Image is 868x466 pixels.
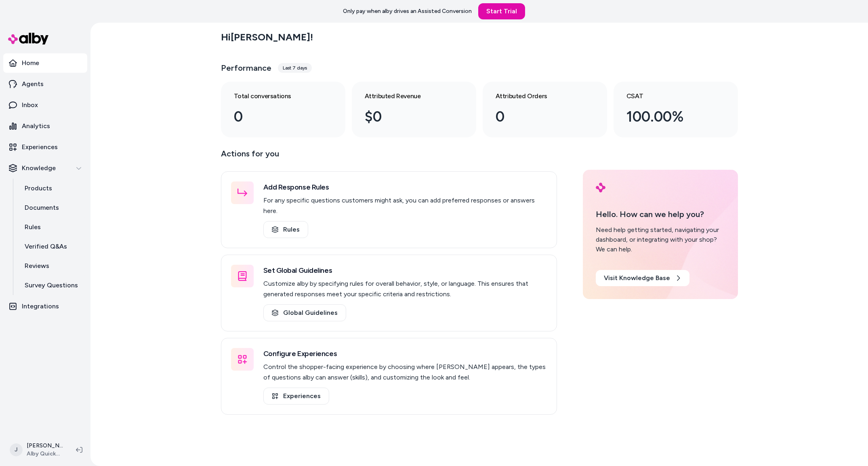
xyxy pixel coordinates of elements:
[263,195,547,216] p: For any specific questions customers might ask, you can add preferred responses or answers here.
[596,225,725,254] div: Need help getting started, navigating your dashboard, or integrating with your shop? We can help.
[22,302,59,311] p: Integrations
[221,62,271,74] h3: Performance
[17,237,87,256] a: Verified Q&As
[22,142,58,152] p: Experiences
[22,58,39,68] p: Home
[365,91,450,101] h3: Attributed Revenue
[17,256,87,276] a: Reviews
[614,82,738,137] a: CSAT 100.00%
[3,158,87,178] button: Knowledge
[22,121,50,131] p: Analytics
[596,183,605,192] img: alby Logo
[221,147,557,167] p: Actions for you
[25,183,52,193] p: Products
[626,91,712,101] h3: CSAT
[25,242,67,251] p: Verified Q&As
[626,106,712,128] div: 100.00%
[234,91,319,101] h3: Total conversations
[22,163,56,173] p: Knowledge
[27,442,63,450] p: [PERSON_NAME]
[25,261,49,271] p: Reviews
[263,278,547,299] p: Customize alby by specifying rules for overall behavior, style, or language. This ensures that ge...
[8,33,48,44] img: alby Logo
[5,437,69,463] button: J[PERSON_NAME]Alby QuickStart Store
[10,443,23,456] span: J
[478,3,525,19] a: Start Trial
[25,203,59,213] p: Documents
[3,53,87,73] a: Home
[17,276,87,295] a: Survey Questions
[263,304,346,321] a: Global Guidelines
[365,106,450,128] div: $0
[263,362,547,383] p: Control the shopper-facing experience by choosing where [PERSON_NAME] appears, the types of quest...
[22,79,44,89] p: Agents
[596,270,689,286] a: Visit Knowledge Base
[263,221,308,238] a: Rules
[263,181,547,193] h3: Add Response Rules
[343,7,472,15] p: Only pay when alby drives an Assisted Conversion
[27,450,63,458] span: Alby QuickStart Store
[17,198,87,217] a: Documents
[3,74,87,94] a: Agents
[278,63,312,73] div: Last 7 days
[3,95,87,115] a: Inbox
[221,31,313,43] h2: Hi [PERSON_NAME] !
[263,265,547,276] h3: Set Global Guidelines
[596,208,725,220] p: Hello. How can we help you?
[352,82,476,137] a: Attributed Revenue $0
[22,100,38,110] p: Inbox
[263,388,329,405] a: Experiences
[3,137,87,157] a: Experiences
[17,179,87,198] a: Products
[25,222,41,232] p: Rules
[3,116,87,136] a: Analytics
[25,280,78,290] p: Survey Questions
[496,106,581,128] div: 0
[483,82,607,137] a: Attributed Orders 0
[17,217,87,237] a: Rules
[263,348,547,359] h3: Configure Experiences
[3,297,87,316] a: Integrations
[234,106,319,128] div: 0
[221,82,345,137] a: Total conversations 0
[496,91,581,101] h3: Attributed Orders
